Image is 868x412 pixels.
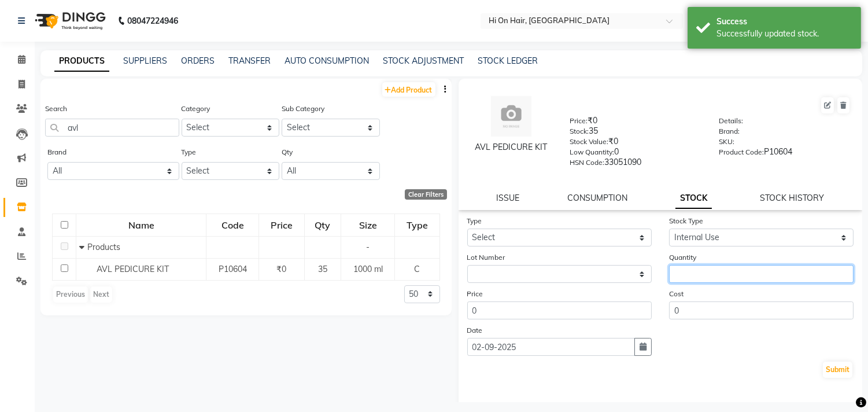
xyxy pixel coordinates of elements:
span: - [366,242,370,252]
div: AVL PEDICURE KIT [470,141,552,153]
div: Type [396,215,438,236]
div: Name [77,215,205,236]
div: Qty [305,215,340,236]
a: STOCK LEDGER [478,56,538,66]
span: Products [87,242,120,252]
input: Search by product name or code [45,119,179,137]
div: ₹0 [570,135,701,152]
div: Price [260,215,303,236]
a: Add Product [382,82,435,97]
label: Quantity [669,252,696,263]
label: SKU: [719,137,734,147]
div: Size [342,215,394,236]
a: ORDERS [181,56,215,66]
label: Stock: [570,126,589,137]
div: ₹0 [570,115,701,131]
button: Submit [823,362,852,378]
div: 0 [570,146,701,162]
span: Collapse Row [79,242,87,252]
label: Type [467,216,482,226]
label: Brand: [719,126,740,137]
label: Qty [282,147,293,157]
span: AVL PEDICURE KIT [97,264,169,274]
div: Successfully updated stock. [716,28,852,40]
span: P10604 [219,264,247,274]
label: Product Code: [719,147,764,157]
label: Type [182,147,197,157]
label: Lot Number [467,252,505,263]
label: Price: [570,116,588,126]
label: Low Quantity: [570,147,614,157]
div: 35 [570,125,701,141]
label: Price [467,289,483,299]
label: Stock Type [669,216,703,226]
div: P10604 [719,146,851,162]
label: Brand [47,147,67,157]
a: ISSUE [496,193,519,203]
a: CONSUMPTION [567,193,627,203]
img: logo [29,5,109,37]
div: Code [207,215,258,236]
span: 1000 ml [353,264,383,274]
label: Details: [719,116,743,126]
a: STOCK HISTORY [760,193,824,203]
a: STOCK ADJUSTMENT [383,56,464,66]
a: SUPPLIERS [123,56,167,66]
a: TRANSFER [228,56,271,66]
b: 08047224946 [127,5,178,37]
div: Success [716,16,852,28]
img: avatar [491,96,531,137]
a: STOCK [675,188,712,209]
div: Clear Filters [405,189,447,200]
a: AUTO CONSUMPTION [285,56,369,66]
div: 33051090 [570,156,701,172]
a: PRODUCTS [54,51,109,72]
label: Stock Value: [570,137,608,147]
label: Category [182,104,210,114]
span: C [414,264,420,274]
label: Sub Category [282,104,324,114]
span: 35 [318,264,327,274]
span: ₹0 [276,264,286,274]
label: Search [45,104,67,114]
label: Date [467,325,483,336]
label: Cost [669,289,684,299]
label: HSN Code: [570,157,604,168]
